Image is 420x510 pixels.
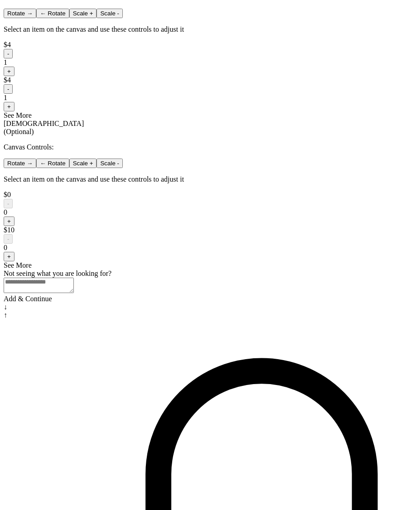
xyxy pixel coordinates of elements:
[4,252,14,261] button: +
[4,49,13,58] button: -
[4,261,416,269] div: See More
[4,41,416,49] div: $4
[4,143,416,151] p: Canvas Controls:
[4,94,416,102] div: 1
[4,295,416,303] div: Add & Continue
[36,159,69,168] button: ← Rotate
[4,159,36,168] button: Rotate →
[69,9,97,18] button: Scale +
[4,303,7,311] span: ↓
[4,191,416,199] div: $0
[4,208,416,217] div: 0
[4,234,13,244] button: -
[4,67,14,76] button: +
[97,159,122,168] button: Scale -
[4,128,416,136] div: (Optional)
[4,311,7,319] span: ↑
[97,9,122,18] button: Scale -
[4,84,13,94] button: -
[4,111,416,120] div: See More
[36,9,69,18] button: ← Rotate
[69,159,97,168] button: Scale +
[4,25,416,34] p: Select an item on the canvas and use these controls to adjust it
[4,226,416,234] div: $10
[4,120,416,136] div: [DEMOGRAPHIC_DATA]
[4,9,36,18] button: Rotate →
[4,269,416,278] div: Not seeing what you are looking for?
[4,58,416,67] div: 1
[4,102,14,111] button: +
[4,199,13,208] button: -
[4,76,416,84] div: $4
[4,217,14,226] button: +
[4,175,416,183] p: Select an item on the canvas and use these controls to adjust it
[4,244,416,252] div: 0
